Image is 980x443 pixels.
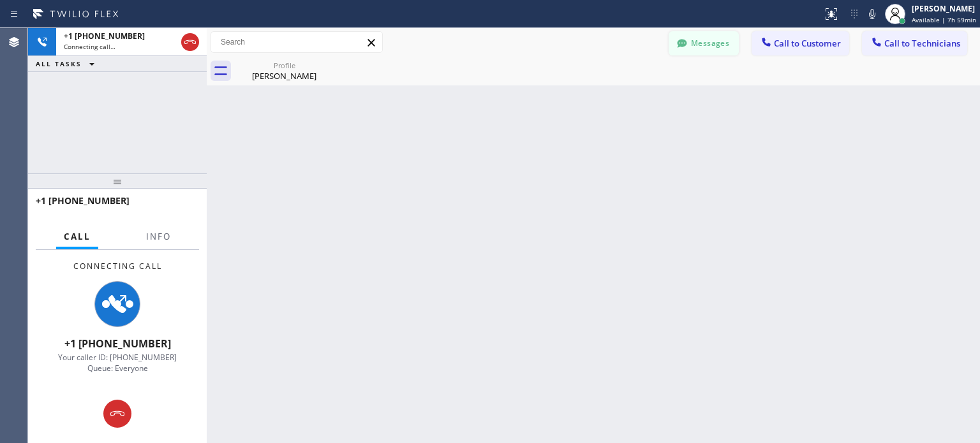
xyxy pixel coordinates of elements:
div: Lisa Podell [236,57,332,85]
button: Hang up [181,33,199,51]
button: Messages [669,31,739,55]
button: Call [56,224,98,249]
button: ALL TASKS [28,56,107,71]
span: Info [146,231,171,242]
button: Mute [863,5,881,23]
span: Connecting Call [73,261,162,272]
span: Your caller ID: [PHONE_NUMBER] Queue: Everyone [58,352,177,374]
input: Search [211,32,382,52]
div: Profile [236,61,332,70]
span: Call [64,231,91,242]
span: Connecting call… [64,42,115,51]
span: +1 [PHONE_NUMBER] [36,194,130,207]
span: +1 [PHONE_NUMBER] [64,337,171,351]
button: Call to Customer [752,31,849,55]
span: Available | 7h 59min [912,15,976,24]
button: Info [138,224,179,249]
span: ALL TASKS [36,59,82,68]
button: Hang up [103,400,131,428]
span: +1 [PHONE_NUMBER] [64,31,145,41]
div: [PERSON_NAME] [912,3,976,14]
button: Call to Technicians [862,31,967,55]
span: Call to Technicians [884,38,960,49]
div: [PERSON_NAME] [236,70,332,82]
span: Call to Customer [774,38,841,49]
